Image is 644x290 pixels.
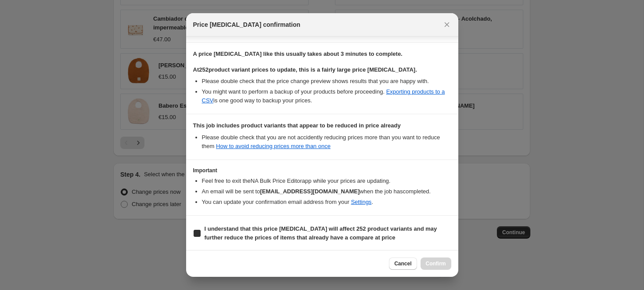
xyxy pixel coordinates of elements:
b: I understand that this price [MEDICAL_DATA] will affect 252 product variants and may further redu... [205,225,437,241]
h3: Important [193,167,451,174]
a: How to avoid reducing prices more than once [216,143,331,149]
li: You might want to perform a backup of your products before proceeding. is one good way to backup ... [202,87,451,105]
li: Please double check that you are not accidently reducing prices more than you want to reduce them [202,133,451,151]
a: Settings [351,199,371,205]
li: Feel free to exit the NA Bulk Price Editor app while your prices are updating. [202,177,451,185]
li: You can update your confirmation email address from your . [202,198,451,207]
b: This job includes product variants that appear to be reduced in price already [193,122,401,129]
li: Please double check that the price change preview shows results that you are happy with. [202,77,451,86]
button: Cancel [389,257,417,270]
button: Close [441,18,453,31]
b: At 252 product variant prices to update, this is a fairly large price [MEDICAL_DATA]. [193,66,417,73]
li: An email will be sent to when the job has completed . [202,187,451,196]
b: A price [MEDICAL_DATA] like this usually takes about 3 minutes to complete. [193,51,403,57]
b: [EMAIL_ADDRESS][DOMAIN_NAME] [260,188,360,195]
span: Price [MEDICAL_DATA] confirmation [193,20,301,29]
span: Cancel [394,260,411,267]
